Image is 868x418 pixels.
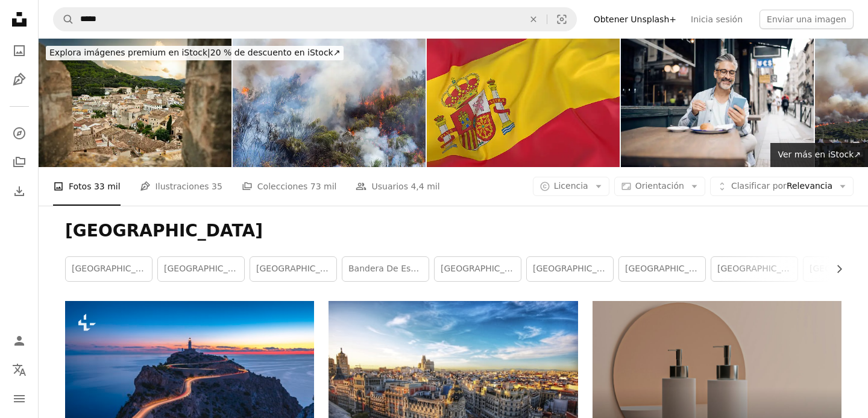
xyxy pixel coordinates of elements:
a: [GEOGRAPHIC_DATA] [711,257,797,281]
button: Buscar en Unsplash [54,8,74,31]
a: Ilustraciones [7,68,31,92]
span: 35 [212,180,222,193]
a: Explorar [7,121,31,145]
button: Menú [7,387,31,411]
a: [GEOGRAPHIC_DATA] [435,257,521,281]
img: Capdepera, pueblo histórico en el noreste de Mallorca [39,39,231,167]
img: Fuego que arrasa la vegetación: humo espeso de la maleza quemada. [233,39,426,167]
a: Obtener Unsplash+ [587,10,684,29]
a: Ilustraciones 35 [140,167,222,206]
span: 73 mil [310,180,337,193]
a: Colecciones [7,150,31,174]
button: desplazar lista a la derecha [828,257,841,281]
img: Majestuoso bandera española [427,39,620,167]
a: [GEOGRAPHIC_DATA] [66,257,152,281]
a: bandera de españa [342,257,429,281]
a: [GEOGRAPHIC_DATA] [250,257,336,281]
a: Una toma de larga exposición de una carretera sinuosa que conduce a un faro [65,378,314,389]
img: Turista maduro en Madrid tomando un descanso para tomar café y desayuno [621,39,814,167]
a: Explora imágenes premium en iStock|20 % de descuento en iStock↗ [39,39,351,68]
button: Enviar una imagen [759,10,854,29]
a: Escala de ciudad bajo el cielo azul [329,378,577,389]
a: Ver más en iStock↗ [770,143,868,167]
form: Encuentra imágenes en todo el sitio [53,7,577,31]
button: Idioma [7,358,31,382]
a: Colecciones 73 mil [242,167,337,206]
a: [GEOGRAPHIC_DATA] [619,257,705,281]
a: Iniciar sesión / Registrarse [7,329,31,353]
span: Clasificar por [731,181,787,191]
button: Licencia [533,177,609,196]
span: Orientación [635,181,684,191]
button: Búsqueda visual [547,8,576,31]
span: 20 % de descuento en iStock ↗ [49,48,340,57]
button: Orientación [614,177,705,196]
a: [GEOGRAPHIC_DATA] [158,257,244,281]
button: Clasificar porRelevancia [710,177,854,196]
span: Ver más en iStock ↗ [778,150,861,159]
span: 4,4 mil [410,180,439,193]
a: Fotos [7,39,31,63]
button: Borrar [520,8,547,31]
span: Relevancia [731,180,832,192]
a: [GEOGRAPHIC_DATA] [527,257,613,281]
span: Explora imágenes premium en iStock | [49,48,210,57]
h1: [GEOGRAPHIC_DATA] [65,220,841,242]
a: Historial de descargas [7,179,31,203]
a: Inicia sesión [684,10,750,29]
span: Licencia [554,181,588,191]
a: Usuarios 4,4 mil [356,167,439,206]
